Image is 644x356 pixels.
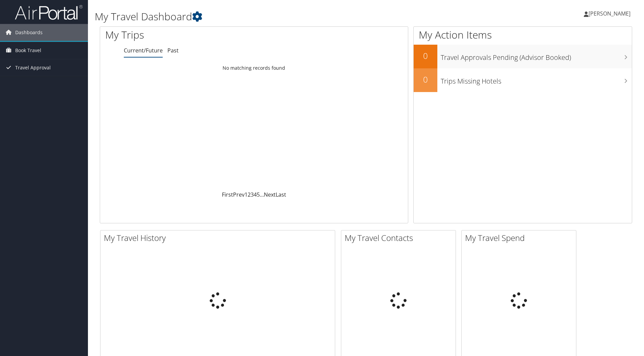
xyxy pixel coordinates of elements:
a: 0Trips Missing Hotels [414,68,632,92]
span: Book Travel [15,42,41,59]
span: Travel Approval [15,59,51,76]
span: Dashboards [15,24,43,41]
a: 0Travel Approvals Pending (Advisor Booked) [414,45,632,68]
h2: 0 [414,74,437,85]
a: First [222,191,233,198]
span: [PERSON_NAME] [589,10,630,17]
a: 2 [248,191,251,198]
h2: My Travel Spend [465,232,576,244]
a: Past [167,47,179,54]
h3: Travel Approvals Pending (Advisor Booked) [441,49,632,62]
a: 4 [254,191,257,198]
h3: Trips Missing Hotels [441,73,632,86]
h1: My Action Items [414,28,632,42]
span: … [260,191,264,198]
a: [PERSON_NAME] [584,3,637,24]
td: No matching records found [100,62,408,74]
a: 1 [245,191,248,198]
a: Last [276,191,286,198]
a: Current/Future [124,47,163,54]
h1: My Trips [105,28,275,42]
a: Next [264,191,276,198]
a: Prev [233,191,245,198]
h2: My Travel History [104,232,335,244]
h2: My Travel Contacts [345,232,456,244]
a: 3 [251,191,254,198]
h2: 0 [414,50,437,62]
h1: My Travel Dashboard [95,9,456,24]
img: airportal-logo.png [15,4,83,20]
a: 5 [257,191,260,198]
